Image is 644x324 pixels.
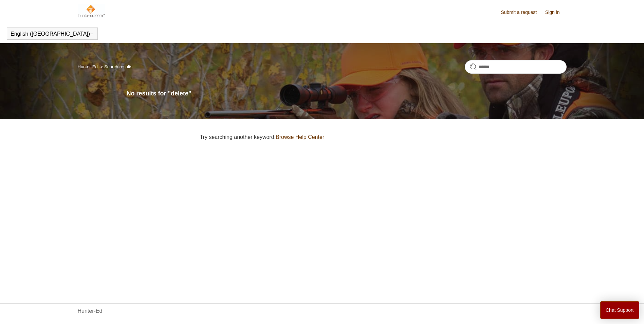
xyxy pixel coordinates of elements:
[600,301,639,319] button: Chat Support
[545,9,567,16] a: Sign in
[99,64,132,69] li: Search results
[78,64,98,69] a: Hunter-Ed
[276,134,324,140] a: Browse Help Center
[11,31,94,37] button: English ([GEOGRAPHIC_DATA])
[78,64,99,69] li: Hunter-Ed
[127,89,567,98] h1: No results for "delete"
[78,4,105,18] img: Hunter-Ed Help Center home page
[200,133,567,141] p: Try searching another keyword.
[465,60,567,74] input: Search
[501,9,544,16] a: Submit a request
[78,307,103,315] a: Hunter-Ed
